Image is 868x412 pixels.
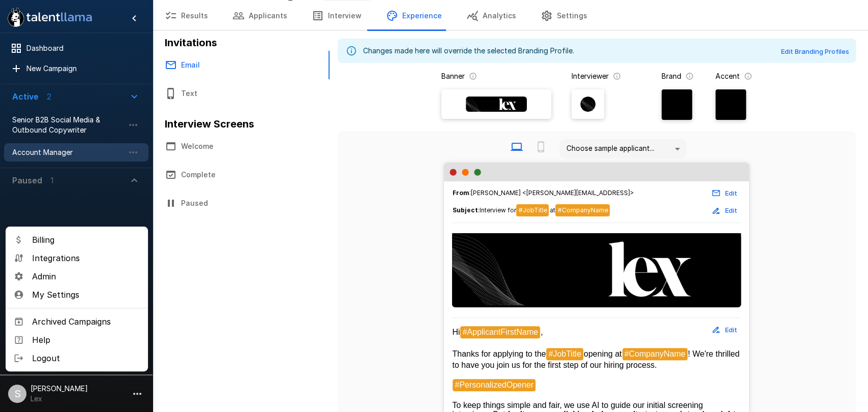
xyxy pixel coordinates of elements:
[32,270,140,282] span: Admin
[32,252,140,264] span: Integrations
[32,234,140,246] span: Billing
[32,352,140,364] span: Logout
[32,315,140,328] span: Archived Campaigns
[32,334,140,346] span: Help
[32,289,140,301] span: My Settings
